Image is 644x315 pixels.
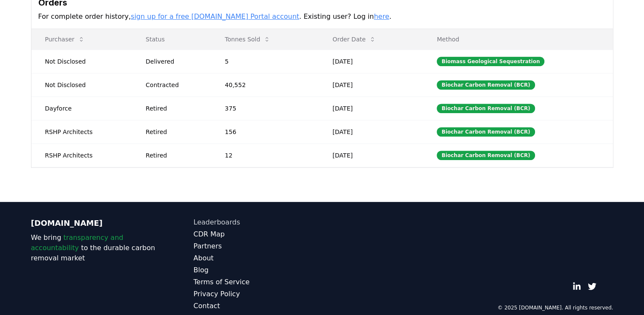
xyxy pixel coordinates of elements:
a: sign up for a free [DOMAIN_NAME] Portal account [131,12,299,20]
div: Retired [146,104,204,113]
div: Contracted [146,81,204,89]
a: Blog [194,265,322,275]
div: Biochar Carbon Removal (BCR) [437,104,535,113]
div: Biochar Carbon Removal (BCR) [437,80,535,90]
p: Status [139,35,204,44]
td: [DATE] [319,73,423,96]
div: Biomass Geological Sequestration [437,57,544,66]
td: 5 [211,50,319,73]
div: Retired [146,128,204,136]
td: RSHP Architects [31,143,132,167]
button: Order Date [326,31,383,48]
div: Delivered [146,57,204,66]
a: Privacy Policy [194,289,322,299]
td: [DATE] [319,50,423,73]
a: Terms of Service [194,277,322,287]
td: [DATE] [319,143,423,167]
td: Dayforce [31,96,132,120]
p: For complete order history, . Existing user? Log in . [38,12,606,22]
td: Not Disclosed [31,73,132,96]
a: About [194,253,322,263]
div: Biochar Carbon Removal (BCR) [437,151,535,160]
a: CDR Map [194,229,322,239]
a: Twitter [588,282,596,291]
td: 375 [211,96,319,120]
td: 156 [211,120,319,143]
a: here [374,12,389,20]
td: [DATE] [319,96,423,120]
button: Purchaser [38,31,92,48]
td: 40,552 [211,73,319,96]
td: Not Disclosed [31,50,132,73]
td: RSHP Architects [31,120,132,143]
p: We bring to the durable carbon removal market [31,233,160,263]
div: Retired [146,151,204,160]
div: Biochar Carbon Removal (BCR) [437,127,535,137]
span: transparency and accountability [31,233,123,252]
p: [DOMAIN_NAME] [31,217,160,229]
button: Tonnes Sold [218,31,277,48]
a: Leaderboards [194,217,322,227]
p: Method [430,35,606,44]
a: LinkedIn [572,282,581,291]
a: Contact [194,301,322,311]
td: [DATE] [319,120,423,143]
a: Partners [194,241,322,251]
p: © 2025 [DOMAIN_NAME]. All rights reserved. [498,304,613,311]
td: 12 [211,143,319,167]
